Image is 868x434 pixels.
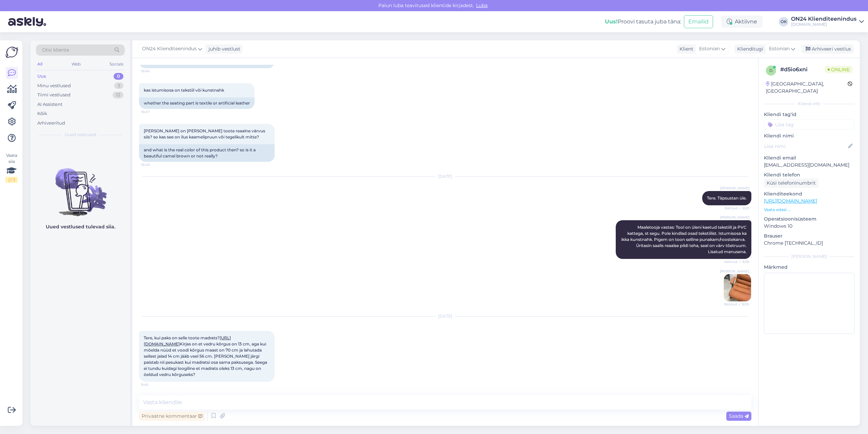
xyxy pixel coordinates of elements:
[764,119,854,130] input: Lisa tag
[764,215,854,223] p: Operatsioonisüsteem
[720,186,749,191] span: [PERSON_NAME]
[724,274,751,301] img: Attachment
[724,259,749,264] span: Nähtud ✓ 9:05
[114,73,123,80] div: 0
[37,82,71,89] div: Minu vestlused
[764,232,854,240] p: Brauser
[729,413,749,419] span: Saada
[31,156,130,217] img: No chats
[825,66,852,73] span: Online
[114,82,123,89] div: 3
[144,335,268,377] span: Tere, kui paks on selle toote madrats? Kirjas on et vedru kõrgus on 13 cm, aga kui mõelda nüüd et...
[764,154,854,162] p: Kliendi email
[139,97,255,109] div: whether the seating part is textile or artificial leather
[5,177,18,183] div: 2 / 3
[5,46,18,59] img: Askly Logo
[707,195,747,201] span: Tere. Täpsustan üle.
[769,68,773,73] span: d
[70,60,82,69] div: Web
[734,45,763,53] div: Klienditugi
[42,46,69,54] span: Otsi kliente
[764,162,854,169] p: [EMAIL_ADDRESS][DOMAIN_NAME]
[764,143,847,150] input: Lisa nimi
[720,215,749,220] span: [PERSON_NAME]
[764,101,854,107] div: Kliendi info
[37,101,62,108] div: AI Assistent
[764,190,854,197] p: Klienditeekond
[139,412,205,421] div: Privaatne kommentaar
[46,223,115,230] p: Uued vestlused tulevad siia.
[764,264,854,271] p: Märkmed
[764,132,854,139] p: Kliendi nimi
[764,223,854,230] p: Windows 10
[764,178,818,188] div: Küsi telefoninumbrit
[5,152,18,183] div: Vaata siia
[724,302,749,307] span: Nähtud ✓ 9:05
[764,198,817,204] a: [URL][DOMAIN_NAME]
[779,17,788,26] div: OK
[605,18,681,26] div: Proovi tasuta juba täna:
[764,253,854,260] div: [PERSON_NAME]
[144,88,224,93] span: kas istumisosa on tekstiil või kunstnahk
[141,162,166,167] span: 16:48
[764,171,854,178] p: Kliendi telefon
[605,18,618,25] b: Uus!
[764,207,854,213] p: Vaata edasi ...
[144,128,266,139] span: [PERSON_NAME] on [PERSON_NAME] toote reaalne värvus siis? so kas see on ilus kaamelipruun või teg...
[684,15,713,28] button: Emailid
[769,45,790,53] span: Estonian
[37,120,65,127] div: Arhiveeritud
[791,16,864,27] a: ON24 Klienditeenindus[DOMAIN_NAME]
[37,92,71,98] div: Tiimi vestlused
[766,80,848,95] div: [GEOGRAPHIC_DATA], [GEOGRAPHIC_DATA]
[141,109,166,114] span: 16:47
[721,16,763,28] div: Aktiivne
[764,111,854,118] p: Kliendi tag'id
[65,132,96,138] span: Uued vestlused
[141,69,166,74] span: 16:46
[621,225,748,254] span: Maaletooja vastas: Tool on üleni kaetud tekstiili ja PVC kattega, st segu. Pole kindlad osad teks...
[474,2,490,8] span: Luba
[780,65,825,74] div: # d5io6xni
[699,45,720,53] span: Estonian
[720,269,749,274] span: [PERSON_NAME]
[142,45,197,53] span: ON24 Klienditeenindus
[206,45,240,53] div: juhib vestlust
[108,60,125,69] div: Socials
[791,22,856,27] div: [DOMAIN_NAME]
[802,44,854,54] div: Arhiveeri vestlus
[764,240,854,247] p: Chrome [TECHNICAL_ID]
[37,73,46,80] div: Uus
[36,60,44,69] div: All
[139,313,751,319] div: [DATE]
[141,382,166,387] span: 9:46
[724,206,749,211] span: Nähtud ✓ 8:25
[139,173,751,180] div: [DATE]
[139,144,275,162] div: and what is the real color of this product then? so is it a beautiful camel brown or not really?
[113,92,123,98] div: 12
[37,110,47,117] div: Kõik
[791,16,856,22] div: ON24 Klienditeenindus
[677,45,693,53] div: Klient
